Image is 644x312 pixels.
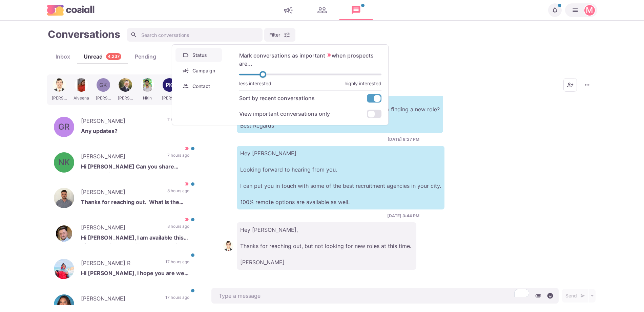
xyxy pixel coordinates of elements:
[47,5,95,15] img: logo
[237,222,416,270] p: Hey [PERSON_NAME], Thanks for reaching out, but not looking for new roles at this time. [PERSON_N...
[58,158,70,166] div: Namanpreet Kaur
[81,127,189,137] p: Any updates?
[239,94,315,103] label: Sort by recent conversations
[345,80,381,87] p: highly interested
[58,123,69,131] div: George Rapley
[77,52,128,61] div: Unread
[128,52,163,61] div: Pending
[239,110,330,118] label: View important conversations only
[165,294,189,305] p: 17 hours ago
[54,223,74,244] img: Louis White
[565,3,597,17] button: Martin
[533,291,543,301] button: Attach files
[49,52,77,61] div: Inbox
[81,117,161,127] p: [PERSON_NAME]
[167,117,189,127] p: 7 hours ago
[165,259,189,269] p: 17 hours ago
[175,64,222,77] button: Campaign
[211,288,559,304] textarea: To enrich screen reader interactions, please activate Accessibility in Grammarly extension settings
[264,28,295,42] button: Filter
[108,53,120,60] p: 4,237
[127,28,263,42] input: Search conversations
[81,223,161,233] p: [PERSON_NAME]
[580,78,594,92] button: More menu
[48,28,120,40] h1: Conversations
[81,259,159,269] p: [PERSON_NAME] R
[563,78,577,92] button: Add add contacts
[562,289,588,303] button: Send
[175,79,222,93] button: Contact
[81,294,159,305] p: [PERSON_NAME]
[545,291,555,301] button: Select emoji
[167,223,189,233] p: 8 hours ago
[239,80,271,87] p: less interested
[175,48,222,62] button: Status
[387,213,419,219] p: [DATE] 3:44 PM
[54,259,74,279] img: Eswaran R
[239,51,381,68] label: Mark conversations as important when prospects are...
[81,162,189,173] p: Hi [PERSON_NAME] Can you share more details
[54,188,74,208] img: Liam Whelan
[223,241,233,251] img: Bryan Yates
[81,152,161,162] p: [PERSON_NAME]
[81,198,189,208] p: Thanks for reaching out. What is the salary range for this role?
[81,233,189,244] p: Hi [PERSON_NAME], I am available this afternoon from 2pm if that works with you for a catch up? [...
[586,6,593,14] div: Martin
[167,152,189,162] p: 7 hours ago
[548,3,562,17] button: Notifications
[167,188,189,198] p: 8 hours ago
[237,146,444,209] p: Hey [PERSON_NAME] Looking forward to hearing from you. I can put you in touch with some of the be...
[388,136,419,142] p: [DATE] 8:27 PM
[81,269,189,279] p: Hi [PERSON_NAME], I hope you are well. Thank you for reaching out and for considering my profile ...
[81,188,161,198] p: [PERSON_NAME]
